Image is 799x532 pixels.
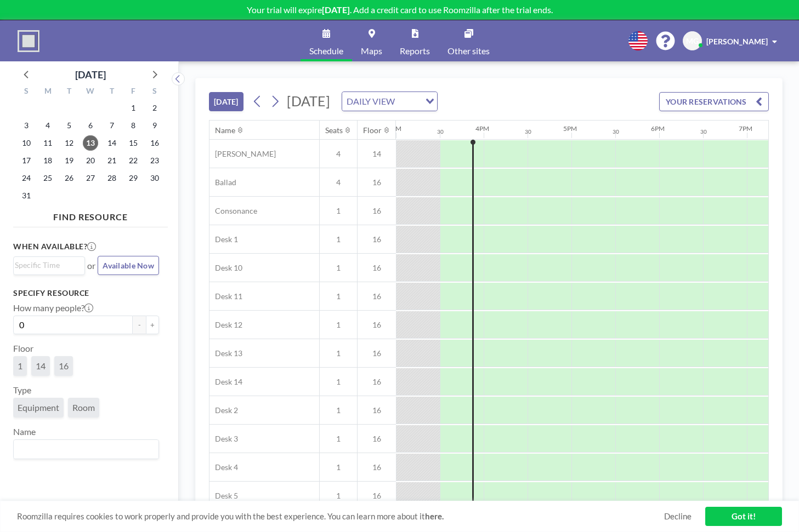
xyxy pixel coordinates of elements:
[320,149,357,159] span: 4
[361,47,382,55] span: Maps
[87,260,95,271] span: or
[358,263,396,273] span: 16
[133,316,146,334] button: -
[209,348,242,358] span: Desk 13
[705,507,782,526] a: Got it!
[320,405,357,415] span: 1
[83,170,98,186] span: Wednesday, August 27, 2025
[664,511,692,522] a: Decline
[209,149,276,159] span: [PERSON_NAME]
[209,491,238,501] span: Desk 5
[104,153,120,168] span: Thursday, August 21, 2025
[739,124,752,133] div: 7PM
[651,124,665,133] div: 6PM
[209,178,236,187] span: Ballad
[104,135,120,151] span: Thursday, August 14, 2025
[13,288,159,298] h3: Specify resource
[13,426,36,437] label: Name
[122,85,144,99] div: F
[104,170,120,186] span: Thursday, August 28, 2025
[209,320,242,330] span: Desk 12
[209,405,238,415] span: Desk 2
[400,47,430,55] span: Reports
[391,20,439,61] a: Reports
[358,291,396,301] span: 16
[358,434,396,444] span: 16
[322,4,350,15] b: [DATE]
[209,462,238,472] span: Desk 4
[659,92,769,111] button: YOUR RESERVATIONS
[13,385,31,396] label: Type
[75,67,106,82] div: [DATE]
[147,153,162,168] span: Saturday, August 23, 2025
[61,135,77,151] span: Tuesday, August 12, 2025
[19,118,34,133] span: Sunday, August 3, 2025
[209,234,238,244] span: Desk 1
[36,361,46,371] span: 14
[352,20,391,61] a: Maps
[59,85,80,99] div: T
[147,100,162,116] span: Saturday, August 2, 2025
[104,118,120,133] span: Thursday, August 7, 2025
[103,261,154,270] span: Available Now
[358,178,396,187] span: 16
[40,135,55,151] span: Monday, August 11, 2025
[147,170,162,186] span: Saturday, August 30, 2025
[320,434,357,444] span: 1
[40,118,55,133] span: Monday, August 4, 2025
[209,263,242,273] span: Desk 10
[320,263,357,273] span: 1
[80,85,101,99] div: W
[358,149,396,159] span: 14
[700,128,707,135] div: 30
[563,124,577,133] div: 5PM
[15,259,78,271] input: Search for option
[447,47,490,55] span: Other sites
[437,128,444,135] div: 30
[126,100,141,116] span: Friday, August 1, 2025
[358,320,396,330] span: 16
[344,94,397,108] span: DAILY VIEW
[358,462,396,472] span: 16
[342,92,437,111] div: Search for option
[358,234,396,244] span: 16
[363,125,382,135] div: Floor
[126,170,141,186] span: Friday, August 29, 2025
[320,320,357,330] span: 1
[309,47,343,55] span: Schedule
[61,153,77,168] span: Tuesday, August 19, 2025
[13,343,33,354] label: Floor
[147,118,162,133] span: Saturday, August 9, 2025
[98,256,159,275] button: Available Now
[320,348,357,358] span: 1
[40,153,55,168] span: Monday, August 18, 2025
[209,291,242,301] span: Desk 11
[126,118,141,133] span: Friday, August 8, 2025
[61,118,77,133] span: Tuesday, August 5, 2025
[613,128,619,135] div: 30
[19,188,34,203] span: Sunday, August 31, 2025
[18,30,39,52] img: organization-logo
[17,511,664,522] span: Roomzilla requires cookies to work properly and provide you with the best experience. You can lea...
[209,206,257,216] span: Consonance
[398,94,419,108] input: Search for option
[358,491,396,501] span: 16
[358,206,396,216] span: 16
[146,316,159,334] button: +
[320,291,357,301] span: 1
[301,20,352,61] a: Schedule
[101,85,122,99] div: T
[83,153,98,168] span: Wednesday, August 20, 2025
[18,402,59,413] span: Equipment
[61,170,77,186] span: Tuesday, August 26, 2025
[475,124,489,133] div: 4PM
[14,440,158,459] div: Search for option
[19,135,34,151] span: Sunday, August 10, 2025
[83,135,98,151] span: Wednesday, August 13, 2025
[525,128,531,135] div: 30
[126,153,141,168] span: Friday, August 22, 2025
[320,491,357,501] span: 1
[320,377,357,387] span: 1
[209,377,242,387] span: Desk 14
[19,153,34,168] span: Sunday, August 17, 2025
